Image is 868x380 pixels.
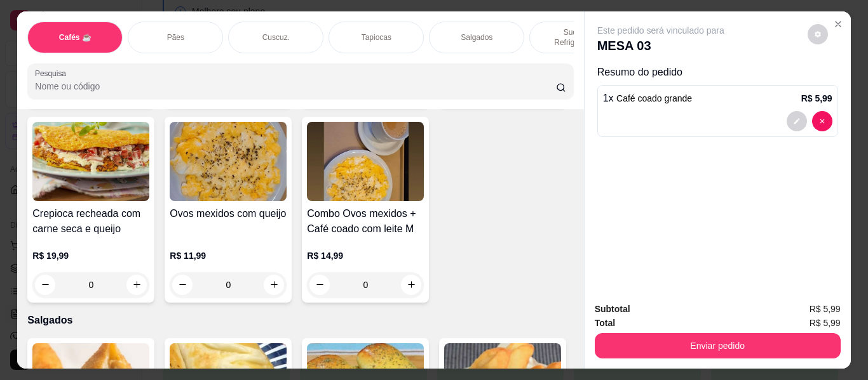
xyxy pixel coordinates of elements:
label: Pesquisa [35,68,71,79]
h4: Combo Ovos mexidos + Café coado com leite M [307,206,424,237]
img: product-image [307,122,424,201]
p: Tapiocas [362,32,391,43]
button: increase-product-quantity [264,275,284,295]
p: 1 x [603,91,692,106]
button: increase-product-quantity [401,275,421,295]
input: Pesquisa [35,80,556,93]
button: decrease-product-quantity [787,111,807,131]
img: product-image [32,122,149,201]
p: Este pedido será vinculado para [597,24,724,37]
button: Close [828,14,848,34]
button: decrease-product-quantity [309,275,330,295]
button: Enviar pedido [595,333,841,358]
span: Café coado grande [616,93,692,103]
p: Pães [167,32,184,43]
button: decrease-product-quantity [808,24,828,44]
p: Cafés ☕ [59,32,92,43]
p: MESA 03 [597,37,724,55]
button: decrease-product-quantity [35,275,55,295]
p: Salgados [461,32,492,43]
p: Resumo do pedido [597,65,838,80]
p: R$ 11,99 [170,249,287,262]
p: Cuscuz. [262,32,290,43]
h4: Ovos mexidos com queijo [170,206,287,221]
span: R$ 5,99 [810,316,841,330]
strong: Total [595,318,615,328]
strong: Subtotal [595,304,630,314]
p: Salgados [27,313,573,328]
button: increase-product-quantity [126,275,147,295]
p: R$ 19,99 [32,249,149,262]
span: R$ 5,99 [810,302,841,316]
button: decrease-product-quantity [812,111,832,131]
h4: Crepioca recheada com carne seca e queijo [32,206,149,237]
p: R$ 14,99 [307,249,424,262]
p: R$ 5,99 [801,92,832,105]
img: product-image [170,122,287,201]
p: Sucos e Refrigerantes [540,27,614,48]
button: decrease-product-quantity [172,275,193,295]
